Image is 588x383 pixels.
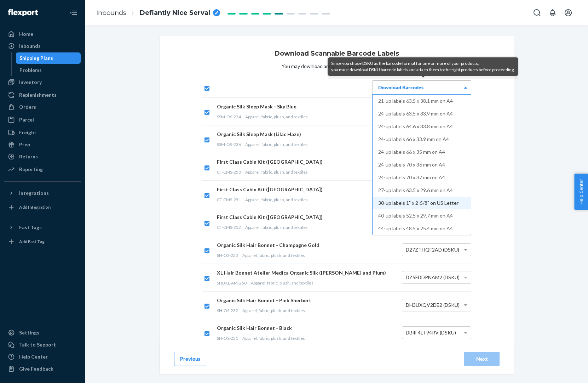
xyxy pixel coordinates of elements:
[373,209,471,222] div: 40-up labels 52.5 x 29.7 mm on A4
[546,6,560,20] button: Open notifications
[373,107,471,120] div: 24-up labels 63.5 x 33.9 mm on A4
[4,127,81,138] a: Freight
[96,9,126,17] a: Inbounds
[8,9,38,16] img: Flexport logo
[19,55,53,62] div: Shipping Plans
[373,81,471,94] div: Download Barcodes
[202,63,471,70] p: You may download and print barcode labels below.
[373,171,471,184] div: 24-up labels 70 x 37 mm on A4
[4,151,81,162] a: Returns
[217,242,397,249] div: Organic Silk Hair Bonnet - Champagne Gold
[4,222,81,233] button: Fast Tags
[4,202,81,213] a: Add Integration
[217,269,397,276] div: XL Hair Bonnet Atelier Medica Organic Silk ([PERSON_NAME] and Plum)
[217,158,397,165] div: First Class Cabin Kit ([GEOGRAPHIC_DATA])
[4,236,81,247] a: Add Fast Tag
[217,169,241,175] span: CT-CMS-250
[19,67,42,74] div: Problems
[19,238,45,244] div: Add Fast Tag
[19,129,36,136] div: Freight
[19,79,42,86] div: Inventory
[174,352,206,366] button: Previous
[217,253,238,258] span: SH-OS-233
[19,190,49,197] div: Integrations
[19,341,56,348] div: Talk to Support
[19,166,43,173] div: Reporting
[373,158,471,171] div: 24-up labels 70 x 36 mm on A4
[217,336,238,341] span: SH-OS-231
[245,142,308,147] span: Apparel, fabric, plush, and textiles
[373,197,471,209] div: 30-up labels 1" x 2-5/8" on US Letter
[217,297,397,304] div: Organic Silk Hair Bonnet - Pink Sherbert
[4,28,81,40] a: Home
[242,253,305,258] span: Apparel, fabric, plush, and textiles
[67,6,81,20] button: Close Navigation
[19,353,48,360] div: Help Center
[245,114,308,119] span: Apparel, fabric, plush, and textiles
[406,247,459,253] span: D27ZTHQF2AD (DSKU)
[464,352,500,366] button: Next
[217,142,241,147] span: SSM-OS-236
[328,57,518,76] div: Since you chose DSKU as the barcode format for one or more of your products, you must download DS...
[16,64,81,76] a: Problems
[245,197,308,202] span: Apparel, fabric, plush, and textiles
[4,187,81,199] button: Integrations
[217,131,397,138] div: Organic Silk Sleep Mask (Lilac Haze)
[217,197,241,202] span: CT-CMS-251
[19,329,39,336] div: Settings
[217,280,247,286] span: SHBXL-AM-250
[217,325,397,332] div: Organic Silk Hair Bonnet - Black
[561,6,575,20] button: Open account menu
[19,91,57,98] div: Replenishments
[406,302,460,308] span: DH3UXQV2DE2 (DSKU)
[16,52,81,64] a: Shipping Plans
[4,327,81,338] a: Settings
[373,222,471,235] div: 44-up labels 48.5 x 25.4 mm on A4
[245,225,308,230] span: Apparel, fabric, plush, and textiles
[140,9,210,18] span: Defiantly Nice Serval
[4,114,81,125] a: Parcel
[4,363,81,374] button: Give Feedback
[242,308,305,313] span: Apparel, fabric, plush, and textiles
[245,169,308,175] span: Apparel, fabric, plush, and textiles
[4,339,81,350] a: Talk to Support
[217,225,241,230] span: CT-CMS-252
[19,103,36,111] div: Orders
[4,89,81,101] a: Replenishments
[373,120,471,133] div: 24-up labels 64.6 x 33.8 mm on A4
[19,30,33,38] div: Home
[242,336,305,341] span: Apparel, fabric, plush, and textiles
[373,184,471,197] div: 27-up labels 63.5 x 29.6 mm on A4
[19,365,53,372] div: Give Feedback
[470,355,494,362] div: Next
[217,308,238,313] span: SH-OS-232
[19,43,41,50] div: Inbounds
[574,174,588,210] button: Help Center
[19,116,34,123] div: Parcel
[373,95,471,107] div: 21-up labels 63.5 x 38.1 mm on A4
[4,77,81,88] a: Inventory
[373,133,471,146] div: 24-up labels 66 x 33.9 mm on A4
[4,139,81,150] a: Prep
[530,6,544,20] button: Open Search Box
[217,103,397,110] div: Organic Silk Sleep Mask - Sky Blue
[4,40,81,52] a: Inbounds
[19,141,30,148] div: Prep
[91,2,226,23] ol: breadcrumbs
[373,146,471,158] div: 24-up labels 66 x 35 mm on A4
[251,280,313,286] span: Apparel, fabric, plush, and textiles
[217,214,397,221] div: First Class Cabin Kit ([GEOGRAPHIC_DATA])
[217,186,397,193] div: First Class Cabin Kit ([GEOGRAPHIC_DATA])
[4,351,81,362] a: Help Center
[4,101,81,113] a: Orders
[19,153,38,160] div: Returns
[406,274,460,280] span: DZ5FDDPNAM2 (DSKU)
[19,224,42,231] div: Fast Tags
[202,50,471,57] h1: Download Scannable Barcode Labels
[4,164,81,175] a: Reporting
[406,330,456,336] span: DB4F4LT94RV (DSKU)
[19,204,51,210] div: Add Integration
[217,114,241,119] span: SSM-OS-234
